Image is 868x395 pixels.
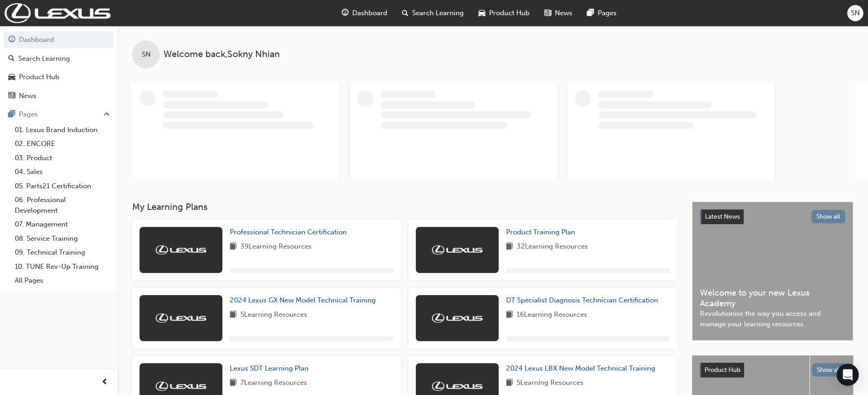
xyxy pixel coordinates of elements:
span: Welcome to your new Lexus Academy [700,288,845,308]
div: Search Learning [18,53,70,64]
span: book-icon [506,309,513,321]
span: Pages [598,8,617,18]
a: 05. Parts21 Certification [11,179,114,193]
span: 2024 Lexus GX New Model Technical Training [230,296,376,304]
a: Lexus SDT Learning Plan [230,363,312,374]
span: SN [851,8,860,18]
a: 06. Professional Development [11,193,114,217]
a: 09. Technical Training [11,245,114,260]
span: 32 Learning Resources [517,241,588,253]
span: 16 Learning Resources [517,309,587,321]
a: Product HubShow all [699,363,846,378]
button: Pages [4,106,114,123]
button: SN [847,5,863,21]
div: Open Intercom Messenger [837,364,859,386]
a: 02. ENCORE [11,137,114,151]
a: Latest NewsShow allWelcome to your new Lexus AcademyRevolutionise the way you access and manage y... [692,202,853,341]
a: DT Specialist Diagnosis Technician Certification [506,295,662,306]
span: prev-icon [101,377,108,388]
a: 04. Sales [11,165,114,179]
span: Product Hub [489,8,530,18]
a: 10. TUNE Rev-Up Training [11,260,114,274]
div: News [19,91,36,101]
h3: My Learning Plans [132,202,677,212]
a: 2024 Lexus LBX New Model Technical Training [506,363,659,374]
img: Trak [5,3,111,23]
span: book-icon [230,241,237,253]
a: Search Learning [4,50,114,67]
div: Product Hub [19,72,59,82]
span: news-icon [8,92,15,100]
a: Product Hub [4,69,114,86]
img: Trak [432,382,483,391]
span: pages-icon [8,110,15,119]
a: 08. Service Training [11,232,114,246]
span: book-icon [506,241,513,253]
img: Trak [432,245,483,255]
button: DashboardSearch LearningProduct HubNews [4,29,114,106]
span: DT Specialist Diagnosis Technician Certification [506,296,658,304]
span: 5 Learning Resources [240,309,307,321]
a: Product Training Plan [506,227,579,238]
span: search-icon [402,7,408,19]
img: Trak [156,314,206,323]
span: car-icon [8,73,15,81]
a: All Pages [11,273,114,288]
span: guage-icon [8,36,15,44]
span: 39 Learning Resources [240,241,312,253]
span: Product Training Plan [506,228,575,236]
span: car-icon [478,7,485,19]
span: search-icon [8,55,15,63]
span: Welcome back , Sokny Nhian [163,49,280,60]
span: Search Learning [412,8,464,18]
span: SN [142,49,151,60]
span: news-icon [544,7,551,19]
div: Pages [19,109,38,120]
span: up-icon [104,109,110,121]
span: News [555,8,572,18]
span: Latest News [705,213,740,221]
span: 2024 Lexus LBX New Model Technical Training [506,364,655,372]
a: guage-iconDashboard [334,4,395,23]
img: Trak [156,245,206,255]
span: book-icon [230,309,237,321]
button: Show all [812,363,846,377]
a: search-iconSearch Learning [395,4,471,23]
a: 2024 Lexus GX New Model Technical Training [230,295,379,306]
a: car-iconProduct Hub [471,4,537,23]
span: Revolutionise the way you access and manage your learning resources. [700,308,845,329]
span: Lexus SDT Learning Plan [230,364,309,372]
button: Show all [811,210,846,223]
span: guage-icon [342,7,349,19]
a: 07. Management [11,217,114,232]
a: news-iconNews [537,4,580,23]
span: Product Hub [705,366,740,374]
a: 03. Product [11,151,114,165]
img: Trak [156,382,206,391]
a: 01. Lexus Brand Induction [11,123,114,137]
span: book-icon [506,378,513,389]
span: Professional Technician Certification [230,228,347,236]
span: book-icon [230,378,237,389]
img: Trak [432,314,483,323]
a: News [4,87,114,105]
span: 7 Learning Resources [240,378,307,389]
span: Dashboard [352,8,387,18]
a: Professional Technician Certification [230,227,350,238]
a: Dashboard [4,31,114,48]
a: pages-iconPages [580,4,624,23]
a: Latest NewsShow all [700,209,845,224]
span: pages-icon [587,7,594,19]
span: 5 Learning Resources [517,378,583,389]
